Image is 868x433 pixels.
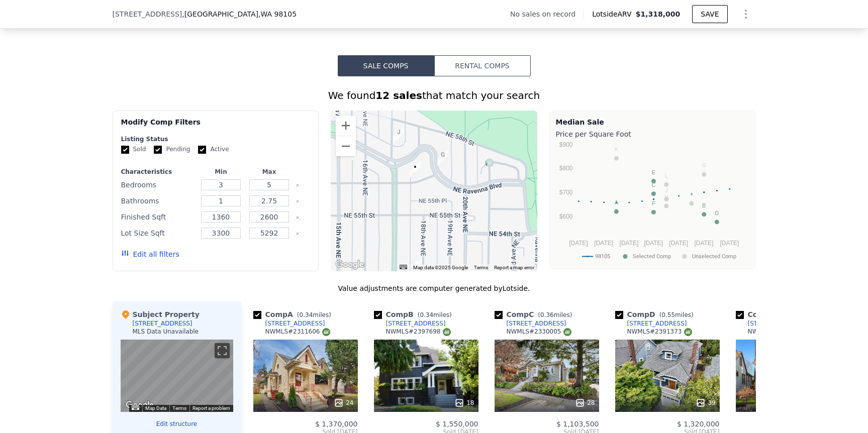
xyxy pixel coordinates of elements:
text: I [691,191,692,197]
text: B [702,202,706,208]
text: K [614,146,618,152]
div: Comp E [736,309,817,319]
button: Sale Comps [338,55,434,76]
span: , WA 98105 [258,10,297,18]
img: NWMLS Logo [322,328,330,336]
a: [STREET_ADDRESS] [374,319,446,328]
span: ( miles) [534,311,576,318]
span: ( miles) [414,311,456,318]
text: 98105 [595,253,610,260]
div: Median Sale [556,117,749,127]
div: NWMLS # 2330005 [507,328,571,336]
button: Clear [296,183,300,187]
text: H [664,194,668,200]
div: Comp B [374,309,456,319]
button: Show Options [736,4,756,24]
div: We found that match your search [113,88,756,102]
div: Comp C [495,309,576,319]
div: Value adjustments are computer generated by Lotside . [113,283,756,293]
button: Clear [296,215,300,220]
text: $600 [559,213,572,220]
div: Modify Comp Filters [121,117,311,135]
div: Comp A [253,309,335,319]
span: 0.34 [420,311,433,318]
div: Price per Square Foot [556,127,749,141]
button: Clear [296,199,300,203]
span: $ 1,320,000 [677,420,720,428]
div: [STREET_ADDRESS] [386,319,446,328]
text: G [702,162,706,168]
img: NWMLS Logo [684,328,692,336]
span: ( miles) [655,311,698,318]
text: F [652,200,655,206]
button: Map Data [145,405,166,412]
img: NWMLS Logo [443,328,451,336]
span: 0.34 [300,311,313,318]
a: [STREET_ADDRESS] [253,319,325,328]
div: MLS Data Unavailable [133,328,199,336]
img: Google [123,399,156,412]
button: Zoom in [336,116,356,136]
div: Map [121,340,233,412]
button: Edit all filters [121,249,179,259]
div: Lot Size Sqft [121,226,195,240]
div: [STREET_ADDRESS] [748,319,808,328]
div: [STREET_ADDRESS] [507,319,566,328]
div: Min [199,168,243,176]
text: Selected Comp [633,253,671,260]
input: Active [198,146,206,154]
span: $ 1,370,000 [315,420,358,428]
text: [DATE] [619,240,638,247]
input: Pending [154,146,162,154]
label: Active [198,145,229,154]
text: L [664,173,667,179]
a: Report a problem [192,405,230,411]
text: [DATE] [594,240,613,247]
a: [STREET_ADDRESS] [736,319,808,328]
div: NWMLS # 2321424 [748,328,813,336]
text: E [651,169,655,175]
button: Keyboard shortcuts [132,405,139,410]
a: Open this area in Google Maps (opens a new window) [333,258,366,271]
div: Street View [121,340,233,412]
text: [DATE] [720,240,739,247]
div: 1836 NE Ravenna Blvd [437,150,448,167]
a: Terms (opens in new tab) [474,265,488,270]
label: Pending [154,145,190,154]
input: Sold [121,146,129,154]
a: Report a map error [494,265,534,270]
text: $800 [559,165,572,172]
span: 0.36 [540,311,554,318]
div: 5215 18th Ave NE [411,259,422,276]
strong: 12 sales [375,89,422,101]
div: Listing Status [121,135,311,143]
div: Bathrooms [121,194,195,208]
div: [STREET_ADDRESS] [265,319,325,328]
div: Comp D [615,309,698,319]
div: Finished Sqft [121,210,195,224]
span: $ 1,550,000 [436,420,478,428]
div: NWMLS # 2311606 [265,328,330,336]
span: $1,318,000 [636,10,681,18]
span: $ 1,103,500 [556,420,599,428]
button: Zoom out [336,136,356,156]
label: Sold [121,145,146,154]
div: 39 [696,398,715,408]
button: SAVE [692,5,727,23]
button: Clear [296,232,300,236]
div: NWMLS # 2397698 [386,328,451,336]
div: [STREET_ADDRESS] [133,319,192,328]
text: $900 [559,141,572,148]
img: Google [333,258,366,271]
text: $700 [559,189,572,196]
a: Terms (opens in new tab) [172,405,186,411]
text: [DATE] [694,240,713,247]
div: A chart. [556,141,749,267]
div: Bedrooms [121,178,195,192]
div: Subject Property [121,309,200,319]
a: Open this area in Google Maps (opens a new window) [123,399,156,412]
a: [STREET_ADDRESS] [495,319,566,328]
div: NWMLS # 2391373 [627,328,692,336]
text: [DATE] [669,240,688,247]
div: 18 [454,398,474,408]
